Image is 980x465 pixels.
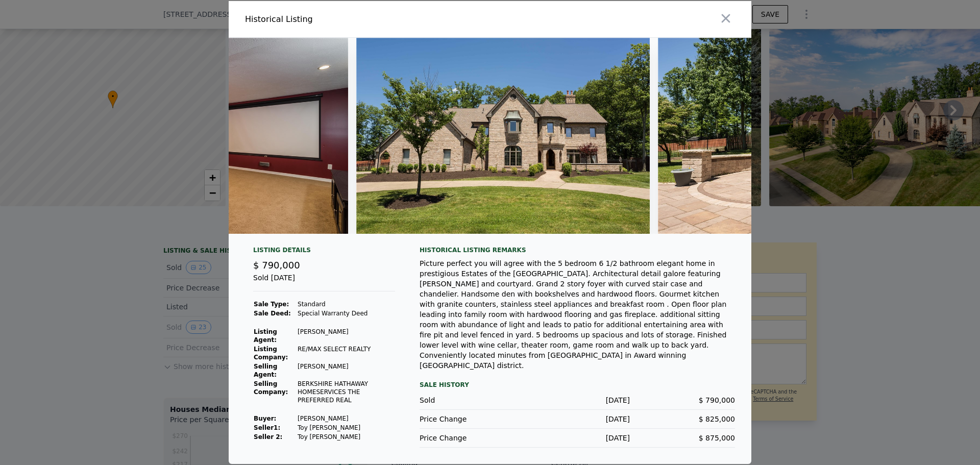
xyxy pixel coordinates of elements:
td: BERKSHIRE HATHAWAY HOMESERVICES THE PREFERRED REAL [297,379,395,405]
div: Sold [420,395,525,405]
div: Picture perfect you will agree with the 5 bedroom 6 1/2 bathroom elegant home in prestigious Esta... [420,258,735,371]
img: Property Img [658,38,951,234]
div: Historical Listing remarks [420,246,735,254]
strong: Selling Company: [254,380,288,396]
div: Historical Listing [245,13,486,26]
td: Standard [297,300,395,309]
strong: Seller 2: [254,433,282,440]
span: $ 790,000 [253,260,300,271]
td: [PERSON_NAME] [297,414,395,423]
div: Listing Details [253,246,395,258]
td: Toy [PERSON_NAME] [297,432,395,442]
strong: Seller 1 : [254,424,280,431]
td: [PERSON_NAME] [297,362,395,379]
td: Special Warranty Deed [297,309,395,318]
div: [DATE] [525,395,630,405]
span: $ 825,000 [699,415,735,423]
span: $ 875,000 [699,434,735,442]
td: Toy [PERSON_NAME] [297,423,395,432]
strong: Sale Deed: [254,310,291,317]
div: Price Change [420,433,525,443]
td: RE/MAX SELECT REALTY [297,345,395,362]
strong: Buyer : [254,415,276,422]
span: $ 790,000 [699,396,735,404]
div: Price Change [420,414,525,424]
strong: Listing Agent: [254,328,277,344]
strong: Listing Company: [254,346,288,361]
div: [DATE] [525,414,630,424]
div: [DATE] [525,433,630,443]
strong: Selling Agent: [254,363,277,378]
strong: Sale Type: [254,301,289,308]
div: Sold [DATE] [253,273,395,291]
img: Property Img [356,38,650,234]
div: Sale History [420,379,735,391]
td: [PERSON_NAME] [297,327,395,345]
